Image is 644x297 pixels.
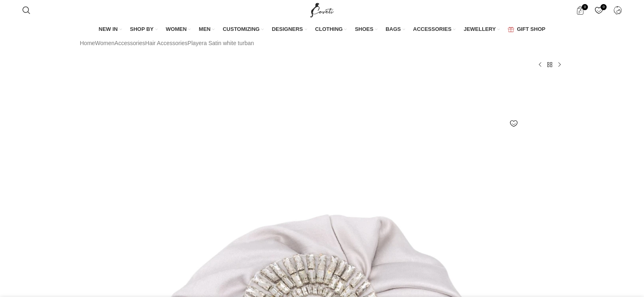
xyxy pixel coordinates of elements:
img: GiftBag [508,27,514,32]
a: CUSTOMIZING [223,21,264,38]
a: 0 [572,2,588,18]
a: SHOES [355,21,377,38]
a: BAGS [386,21,405,38]
span: NEW IN [99,26,118,33]
a: DESIGNERS [272,21,307,38]
a: Next product [555,60,564,69]
span: JEWELLERY [464,26,496,33]
span: DESIGNERS [272,26,303,33]
a: Hair Accessories [145,39,187,48]
span: GIFT SHOP [517,26,545,33]
span: Playera Satin white turban [188,39,254,48]
a: Site logo [308,7,336,13]
span: 0 [601,4,607,10]
a: Accessories [115,39,145,48]
span: SHOP BY [130,26,154,33]
a: Home [80,39,95,48]
a: SHOP BY [130,21,158,38]
a: ACCESSORIES [413,21,456,38]
span: CLOTHING [315,26,343,33]
a: MEN [199,21,215,38]
span: MEN [199,26,210,33]
div: My Wishlist [590,2,607,18]
a: CLOTHING [315,21,347,38]
a: NEW IN [99,21,122,38]
nav: Breadcrumb [80,39,254,48]
a: Women [95,39,115,48]
a: Previous product [535,60,545,69]
span: WOMEN [166,26,186,33]
div: Main navigation [18,21,626,38]
span: 0 [582,4,588,10]
span: SHOES [355,26,373,33]
a: WOMEN [166,21,191,38]
a: GIFT SHOP [508,21,545,38]
a: JEWELLERY [464,21,500,38]
span: CUSTOMIZING [223,26,260,33]
a: Search [18,2,35,18]
span: ACCESSORIES [413,26,452,33]
a: 0 [590,2,607,18]
span: BAGS [386,26,401,33]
